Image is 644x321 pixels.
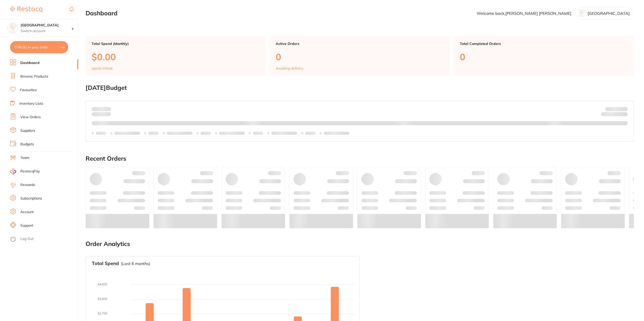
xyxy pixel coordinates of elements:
p: Labels extended [219,131,245,135]
a: Total Spend (Monthly)$0.00spend inSept [86,36,266,76]
a: Inventory Lists [19,101,43,106]
p: Switch account [21,29,71,34]
a: Rewards [20,182,35,187]
a: Budgets [20,142,34,147]
strong: $0.00 [619,113,628,117]
a: Dashboard [20,60,39,66]
img: RestocqPay [10,169,16,174]
p: Labels [148,131,159,135]
span: RestocqPay [20,169,40,174]
p: (Last 6 months) [121,261,150,266]
a: Support [20,223,33,228]
button: Log Out [10,235,77,243]
p: Labels extended [167,131,192,135]
img: Restocq Logo [10,7,42,13]
p: Total Spend (Monthly) [92,42,260,46]
p: Remaining: [601,111,628,117]
a: Subscriptions [20,196,42,201]
p: Labels extended [324,131,349,135]
h2: Recent Orders [86,155,634,162]
p: Spent: [92,107,111,111]
p: Budget: [605,107,628,111]
img: Katoomba Dental Centre [8,23,18,33]
a: Restocq Logo [10,4,42,15]
p: Labels extended [271,131,297,135]
p: Labels [200,131,211,135]
a: Team [20,155,29,160]
p: Labels [305,131,316,135]
p: Awaiting delivery [276,66,303,70]
strong: $NaN [618,107,628,111]
p: month [92,111,111,117]
p: 0 [460,52,628,62]
p: Labels [96,131,106,135]
h4: Katoomba Dental Centre [21,23,71,28]
button: $795.92 in your order [10,41,68,53]
a: View Orders [20,115,41,120]
p: Active Orders [276,42,444,46]
a: Log Out [20,236,33,241]
h2: Dashboard [86,10,117,17]
a: Suppliers [20,128,35,133]
p: 0 [276,52,444,62]
p: Total Completed Orders [460,42,628,46]
a: Favourites [20,88,37,93]
h3: Total Spend [92,261,119,266]
a: Total Completed Orders0 [454,36,634,76]
h2: [DATE] Budget [86,84,634,91]
p: Welcome back, [PERSON_NAME] [PERSON_NAME] [477,11,571,16]
a: Active Orders0Awaiting delivery [270,36,450,76]
a: Browse Products [20,74,48,79]
p: spend in Sept [92,66,113,70]
strong: $0.00 [102,107,111,111]
p: $0.00 [92,52,260,62]
h2: Order Analytics [86,240,634,247]
p: Labels [253,131,263,135]
p: Labels extended [114,131,140,135]
p: [GEOGRAPHIC_DATA] [588,11,630,16]
a: Account [20,210,34,215]
a: RestocqPay [10,169,40,174]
